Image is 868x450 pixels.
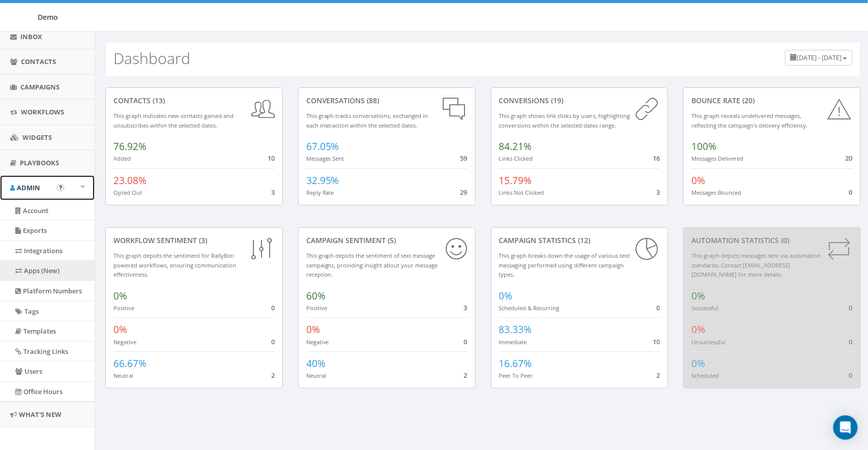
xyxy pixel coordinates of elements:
[499,174,532,187] span: 15.79%
[499,235,660,246] div: Campaign Statistics
[691,140,716,153] span: 100%
[306,338,329,346] small: Negative
[460,154,468,163] span: 59
[306,140,339,153] span: 67.05%
[499,112,630,129] small: This graph shows link clicks by users, highlighting conversions within the selected dates range.
[499,189,544,196] small: Links Not Clicked
[499,372,533,379] small: Peer To Peer
[499,338,527,346] small: Immediate
[691,323,705,336] span: 0%
[113,235,275,246] div: Workflow Sentiment
[691,96,853,106] div: Bounce Rate
[499,304,560,312] small: Scheduled & Recurring
[460,188,468,197] span: 29
[113,96,275,106] div: contacts
[271,337,275,346] span: 0
[151,96,165,105] span: (13)
[306,174,339,187] span: 32.95%
[691,338,726,346] small: Unsuccessful
[691,372,719,379] small: Scheduled
[849,337,853,346] span: 0
[499,155,533,162] small: Links Clicked
[113,174,147,187] span: 23.08%
[499,357,532,370] span: 16.67%
[113,304,134,312] small: Positive
[549,96,564,105] span: (19)
[653,337,660,346] span: 10
[691,304,718,312] small: Successful
[833,415,858,440] div: Open Intercom Messenger
[464,371,468,380] span: 2
[113,289,127,303] span: 0%
[113,372,133,379] small: Neutral
[653,154,660,163] span: 16
[113,189,142,196] small: Opted Out
[17,183,40,192] span: Admin
[21,107,64,116] span: Workflows
[849,371,853,380] span: 0
[464,303,468,312] span: 3
[691,189,741,196] small: Messages Bounced
[22,133,52,142] span: Widgets
[306,112,428,129] small: This graph tracks conversations, exchanged in each interaction within the selected dates.
[21,57,56,66] span: Contacts
[499,140,532,153] span: 84.21%
[19,410,62,419] span: What's New
[306,155,344,162] small: Messages Sent
[691,357,705,370] span: 0%
[386,235,396,245] span: (5)
[849,188,853,197] span: 0
[306,372,326,379] small: Neutral
[846,154,853,163] span: 20
[656,303,660,312] span: 0
[197,235,207,245] span: (3)
[797,53,842,62] span: [DATE] - [DATE]
[113,112,234,129] small: This graph indicates new contacts gained and unsubscribes within the selected dates.
[271,371,275,380] span: 2
[656,371,660,380] span: 2
[740,96,755,105] span: (20)
[306,357,326,370] span: 40%
[306,189,334,196] small: Reply Rate
[113,323,127,336] span: 0%
[691,235,853,246] div: Automation Statistics
[20,82,60,92] span: Campaigns
[306,96,468,106] div: conversations
[271,303,275,312] span: 0
[306,323,320,336] span: 0%
[268,154,275,163] span: 10
[57,184,64,191] button: Open In-App Guide
[20,158,59,167] span: Playbooks
[576,235,591,245] span: (12)
[365,96,380,105] span: (88)
[306,304,327,312] small: Positive
[113,155,131,162] small: Added
[499,252,630,278] small: This graph breaks down the usage of various text messaging performed using different campaign types.
[779,235,789,245] span: (0)
[271,188,275,197] span: 3
[691,289,705,303] span: 0%
[113,50,190,67] h2: Dashboard
[691,174,705,187] span: 0%
[113,252,236,278] small: This graph depicts the sentiment for RallyBot-powered workflows, ensuring communication effective...
[691,155,743,162] small: Messages Delivered
[113,338,136,346] small: Negative
[499,96,660,106] div: conversions
[20,32,42,41] span: Inbox
[464,337,468,346] span: 0
[691,112,807,129] small: This graph reveals undelivered messages, reflecting the campaign's delivery efficiency.
[656,188,660,197] span: 3
[849,303,853,312] span: 0
[113,357,147,370] span: 66.67%
[499,289,513,303] span: 0%
[38,12,58,22] span: Demo
[306,289,326,303] span: 60%
[113,140,147,153] span: 76.92%
[306,252,438,278] small: This graph depicts the sentiment of text message campaigns, providing insight about your message ...
[691,252,821,278] small: This graph depicts messages sent via automation standards. Contact [EMAIL_ADDRESS][DOMAIN_NAME] f...
[499,323,532,336] span: 83.33%
[306,235,468,246] div: Campaign Sentiment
